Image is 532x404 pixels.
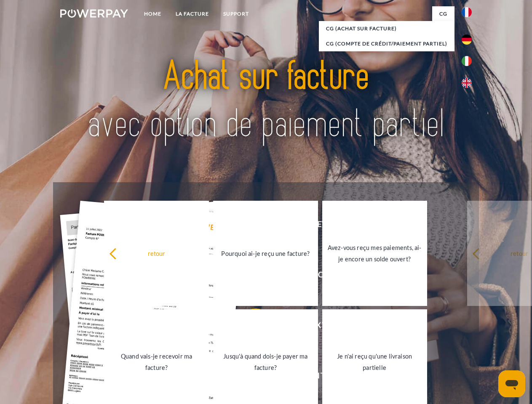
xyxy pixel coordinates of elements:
[462,35,472,45] img: de
[60,9,128,18] img: logo-powerpay-white.svg
[322,201,427,306] a: Avez-vous reçu mes paiements, ai-je encore un solde ouvert?
[218,351,313,373] div: Jusqu'à quand dois-je payer ma facture?
[462,56,472,66] img: it
[498,370,525,397] iframe: Bouton de lancement de la fenêtre de messagerie
[462,7,472,17] img: fr
[319,36,454,51] a: CG (Compte de crédit/paiement partiel)
[168,6,216,21] a: LA FACTURE
[432,6,454,21] a: CG
[109,351,204,373] div: Quand vais-je recevoir ma facture?
[109,247,204,259] div: retour
[80,40,452,161] img: title-powerpay_fr.svg
[216,6,256,21] a: Support
[462,78,472,88] img: en
[327,351,422,373] div: Je n'ai reçu qu'une livraison partielle
[137,6,168,21] a: Home
[218,247,313,259] div: Pourquoi ai-je reçu une facture?
[327,242,422,265] div: Avez-vous reçu mes paiements, ai-je encore un solde ouvert?
[319,21,454,36] a: CG (achat sur facture)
